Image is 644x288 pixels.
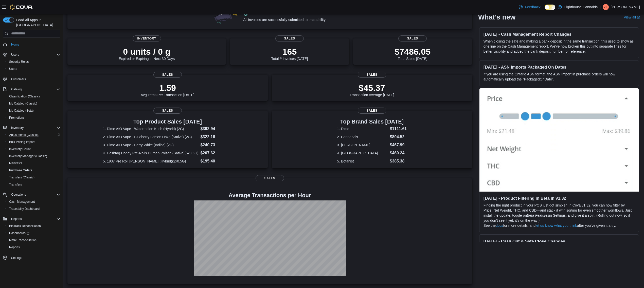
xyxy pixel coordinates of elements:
a: My Catalog (Classic) [7,100,39,107]
span: Dashboards [7,230,60,236]
a: Inventory Manager (Classic) [7,153,49,159]
nav: Complex example [3,39,60,275]
svg: External link [637,16,640,19]
dt: 4. Hashtag Honey Pre-Rolls Durban Poison (Sativa)(5x0.5G) [103,151,199,156]
p: See the for more details, and after you’ve given it a try. [484,223,635,228]
span: Settings [11,256,22,260]
span: Sales [358,108,386,114]
span: Inventory [133,35,161,42]
dd: $804.52 [390,134,407,140]
a: Feedback [517,2,542,12]
dd: $322.16 [200,134,232,140]
dt: 3. Dime AIO Vape - Berry White (Indica) (2G) [103,142,199,148]
dd: $467.99 [390,142,407,148]
div: Zhi Liang [603,4,609,10]
a: Home [9,42,21,48]
h3: Top Product Sales [DATE] [103,119,232,125]
h3: [DATE] - Product Filtering in Beta in v1.32 [484,196,635,201]
span: Bulk Pricing Import [7,139,60,145]
span: Inventory Manager (Classic) [7,153,60,159]
span: Metrc Reconciliation [7,237,60,243]
span: Bulk Pricing Import [9,140,35,144]
button: Catalog [9,86,24,92]
button: Classification (Classic) [5,93,62,100]
button: Promotions [5,114,62,121]
button: Inventory Count [5,146,62,153]
span: Traceabilty Dashboard [9,207,40,211]
span: Traceabilty Dashboard [7,206,60,212]
a: Transfers (Classic) [7,174,37,180]
span: Promotions [7,115,60,121]
button: My Catalog (Classic) [5,100,62,107]
input: Dark Mode [545,5,555,10]
div: Expired or Expiring in Next 30 Days [119,47,175,61]
dt: 5. 1937 Pre Roll [PERSON_NAME] (Hybrid)(2x0.5G) [103,159,199,164]
p: 0 units / 0 g [119,47,175,57]
div: All invoices are successfully submitted to traceability! [243,8,327,22]
dt: 2. Cannabals [337,134,388,139]
span: Operations [9,192,60,198]
p: 1.59 [141,83,194,93]
span: Purchase Orders [9,168,32,172]
a: Promotions [7,115,27,121]
span: Load All Apps in [GEOGRAPHIC_DATA] [14,17,60,28]
dt: 5. Botanist [337,159,388,164]
span: Sales [153,72,182,78]
span: Promotions [9,116,25,120]
dd: $207.62 [200,150,232,156]
button: Users [1,51,62,58]
div: Total # Invoices [DATE] [271,47,308,61]
p: $7486.05 [395,47,431,57]
span: Classification (Classic) [7,93,60,99]
span: Inventory [9,125,60,131]
a: Cash Management [7,199,37,205]
button: Reports [1,215,62,222]
a: Purchase Orders [7,167,34,173]
span: Sales [256,175,284,181]
span: Reports [11,217,22,221]
h3: Top Brand Sales [DATE] [337,119,407,125]
div: Transaction Average [DATE] [350,83,394,97]
dd: $392.94 [200,126,232,132]
dt: 3. [PERSON_NAME] [337,142,388,148]
button: Reports [5,244,62,251]
button: Adjustments (Classic) [5,131,62,138]
span: Home [11,43,19,47]
span: Settings [9,254,60,261]
button: Operations [9,192,28,198]
em: Beta Features [527,213,549,217]
button: Operations [1,191,62,198]
button: Inventory [9,125,26,131]
a: My Catalog (Beta) [7,108,36,114]
a: Dashboards [7,230,31,236]
span: Reports [9,245,20,249]
span: My Catalog (Classic) [9,101,37,106]
button: Bulk Pricing Import [5,138,62,146]
h3: [DATE] - Cash Out & Safe Close Changes [484,239,635,244]
a: Transfers [7,181,24,188]
span: Classification (Classic) [9,94,40,98]
button: Home [1,41,62,48]
span: Cash Management [7,199,60,205]
span: Customers [11,77,26,81]
span: Reports [7,244,60,250]
a: Classification (Classic) [7,93,42,99]
span: Security Roles [7,59,60,65]
span: Catalog [9,86,60,92]
a: Traceabilty Dashboard [7,206,42,212]
h3: [DATE] - Cash Management Report Changes [484,32,635,37]
span: Dashboards [9,231,29,235]
button: Security Roles [5,58,62,65]
dt: 1. Dime AIO Vape - Watermelon Kush (Hybrid) (2G) [103,126,199,131]
span: Users [9,67,17,71]
span: Transfers (Classic) [9,175,34,179]
span: Users [11,53,19,57]
span: ZL [604,4,607,10]
p: $45.37 [350,83,394,93]
span: My Catalog (Beta) [7,108,60,114]
span: My Catalog (Beta) [9,109,34,113]
span: Adjustments (Classic) [7,132,60,138]
h3: [DATE] - ASN Imports Packaged On Dates [484,65,635,70]
button: Transfers (Classic) [5,174,62,181]
dt: 2. Dime AIO Vape - Blueberry Lemon Haze (Sativa) (2G) [103,134,199,139]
